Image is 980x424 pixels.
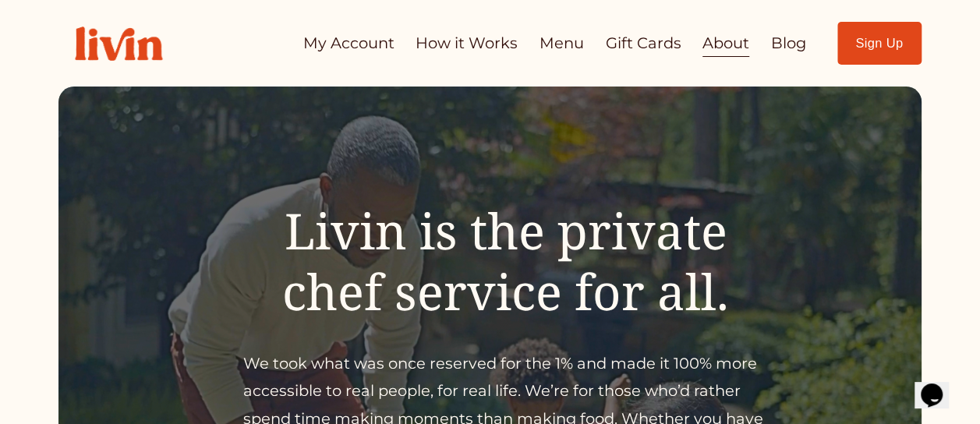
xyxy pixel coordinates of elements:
[702,28,749,58] a: About
[302,28,394,58] a: My Account
[837,22,922,65] a: Sign Up
[58,10,179,77] img: Livin
[771,28,806,58] a: Blog
[540,28,584,58] a: Menu
[282,196,740,325] span: Livin is the private chef service for all.
[605,28,681,58] a: Gift Cards
[416,28,518,58] a: How it Works
[915,362,964,408] iframe: chat widget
